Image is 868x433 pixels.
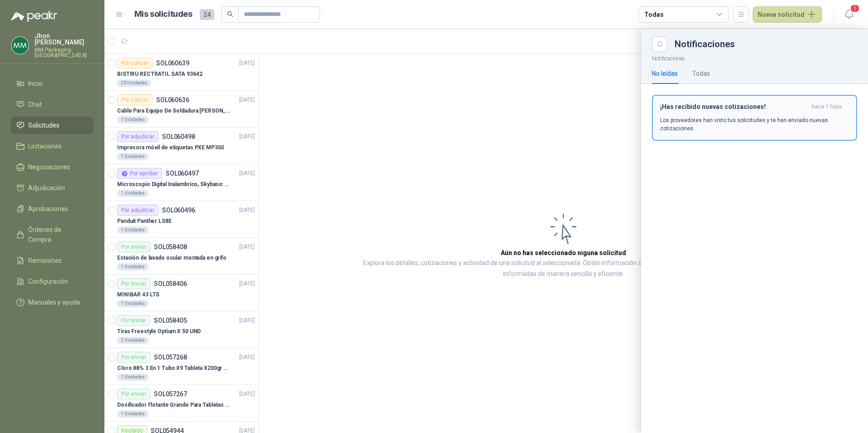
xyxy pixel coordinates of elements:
[28,162,70,172] span: Negociaciones
[200,9,214,20] span: 24
[652,69,678,79] div: No leídas
[11,158,94,176] a: Negociaciones
[692,69,710,79] div: Todas
[850,4,860,13] span: 1
[11,75,94,92] a: Inicio
[28,183,65,193] span: Adjudicación
[28,79,43,89] span: Inicio
[812,103,842,111] span: hace 1 hora
[660,116,849,133] p: Los proveedores han visto tus solicitudes y te han enviado nuevas cotizaciones.
[11,138,94,155] a: Licitaciones
[652,95,857,141] button: ¡Has recibido nuevas cotizaciones!hace 1 hora Los proveedores han visto tus solicitudes y te han ...
[753,6,822,23] button: Nueva solicitud
[28,99,42,109] span: Chat
[675,39,857,49] div: Notificaciones
[11,294,94,311] a: Manuales y ayuda
[11,252,94,269] a: Remisiones
[28,225,85,245] span: Órdenes de Compra
[134,8,192,21] h1: Mis solicitudes
[11,273,94,290] a: Configuración
[641,52,868,63] p: Notificaciones
[652,36,667,52] button: Close
[35,47,94,58] p: MM Packaging [GEOGRAPHIC_DATA]
[28,297,80,307] span: Manuales y ayuda
[660,103,808,111] h3: ¡Has recibido nuevas cotizaciones!
[35,33,94,45] p: Jhon [PERSON_NAME]
[28,120,59,130] span: Solicitudes
[11,96,94,113] a: Chat
[11,117,94,134] a: Solicitudes
[11,179,94,197] a: Adjudicación
[28,276,68,286] span: Configuración
[841,6,857,23] button: 1
[11,37,29,54] img: Company Logo
[11,200,94,217] a: Aprobaciones
[227,11,233,17] span: search
[28,204,68,214] span: Aprobaciones
[644,10,663,20] div: Todas
[11,11,57,22] img: Logo peakr
[28,141,62,151] span: Licitaciones
[28,256,62,266] span: Remisiones
[11,221,94,248] a: Órdenes de Compra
